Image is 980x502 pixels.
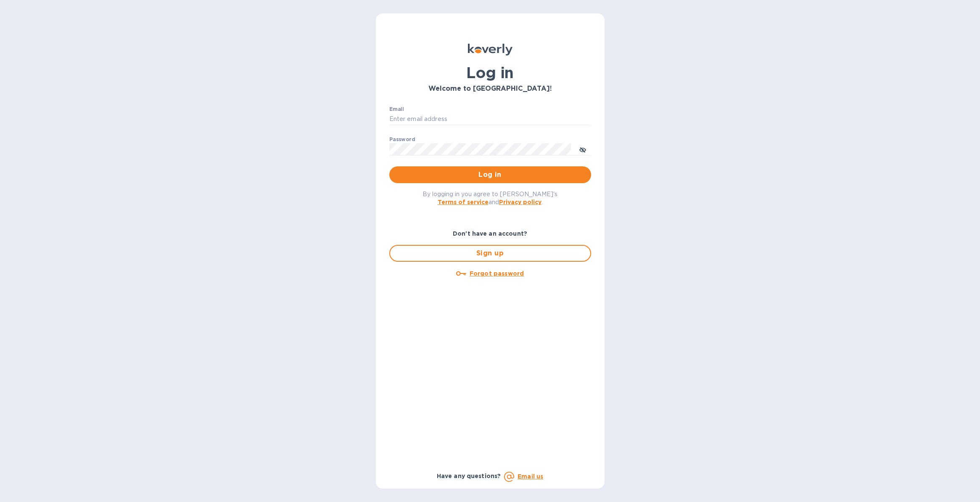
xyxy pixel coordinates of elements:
[470,270,524,277] u: Forgot password
[389,137,415,142] label: Password
[438,199,489,205] a: Terms of service
[389,107,404,112] label: Email
[389,245,591,262] button: Sign up
[499,199,542,205] a: Privacy policy
[574,141,591,158] button: toggle password visibility
[453,230,527,237] b: Don't have an account?
[397,248,584,258] span: Sign up
[389,64,591,81] h1: Log in
[396,170,584,180] span: Log in
[389,166,591,183] button: Log in
[468,44,512,55] img: Koverly
[518,473,543,480] a: Email us
[389,85,591,93] h3: Welcome to [GEOGRAPHIC_DATA]!
[389,113,591,126] input: Enter email address
[423,191,557,205] span: By logging in you agree to [PERSON_NAME]'s and .
[437,473,501,479] b: Have any questions?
